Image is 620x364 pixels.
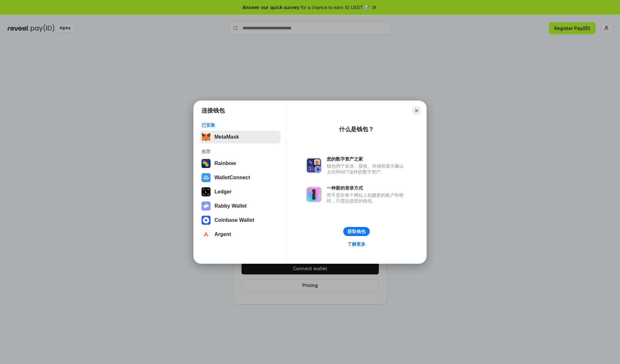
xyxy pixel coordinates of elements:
[347,229,366,234] div: 获取钱包
[200,185,281,198] button: Ledger
[214,175,250,181] div: WalletConnect
[327,156,407,162] div: 您的数字资产之家
[200,131,281,143] button: MetaMask
[306,158,322,173] img: svg+xml,%3Csvg%20xmlns%3D%22http%3A%2F%2Fwww.w3.org%2F2000%2Fsvg%22%20fill%3D%22none%22%20viewBox...
[327,192,407,204] div: 而不是在每个网站上创建新的账户和密码，只需连接您的钱包。
[214,217,254,223] div: Coinbase Wallet
[214,161,236,166] div: Rainbow
[201,230,211,239] img: svg+xml,%3Csvg%20width%3D%2228%22%20height%3D%2228%22%20viewBox%3D%220%200%2028%2028%22%20fill%3D...
[214,189,232,195] div: Ledger
[343,227,370,236] button: 获取钱包
[214,134,239,140] div: MetaMask
[412,106,421,115] button: Close
[201,159,211,168] img: svg+xml,%3Csvg%20width%3D%22120%22%20height%3D%22120%22%20viewBox%3D%220%200%20120%20120%22%20fil...
[201,133,211,142] img: svg+xml,%3Csvg%20fill%3D%22none%22%20height%3D%2233%22%20viewBox%3D%220%200%2035%2033%22%20width%...
[200,171,281,184] button: WalletConnect
[201,107,225,114] h1: 连接钱包
[200,200,281,212] button: Rabby Wallet
[200,228,281,241] button: Argent
[344,240,369,248] a: 了解更多
[327,185,407,191] div: 一种新的登录方式
[347,241,366,247] div: 了解更多
[201,187,211,196] img: svg+xml,%3Csvg%20xmlns%3D%22http%3A%2F%2Fwww.w3.org%2F2000%2Fsvg%22%20width%3D%2228%22%20height%3...
[201,216,211,225] img: svg+xml,%3Csvg%20width%3D%2228%22%20height%3D%2228%22%20viewBox%3D%220%200%2028%2028%22%20fill%3D...
[214,203,247,209] div: Rabby Wallet
[327,163,407,175] div: 钱包用于发送、接收、存储和显示像以太坊和NFT这样的数字资产。
[200,157,281,170] button: Rainbow
[306,187,322,202] img: svg+xml,%3Csvg%20xmlns%3D%22http%3A%2F%2Fwww.w3.org%2F2000%2Fsvg%22%20fill%3D%22none%22%20viewBox...
[201,122,279,128] div: 已安装
[214,231,231,237] div: Argent
[201,149,279,154] div: 推荐
[339,125,374,133] div: 什么是钱包？
[201,173,211,182] img: svg+xml,%3Csvg%20width%3D%2228%22%20height%3D%2228%22%20viewBox%3D%220%200%2028%2028%22%20fill%3D...
[201,202,211,211] img: svg+xml,%3Csvg%20xmlns%3D%22http%3A%2F%2Fwww.w3.org%2F2000%2Fsvg%22%20fill%3D%22none%22%20viewBox...
[200,214,281,227] button: Coinbase Wallet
